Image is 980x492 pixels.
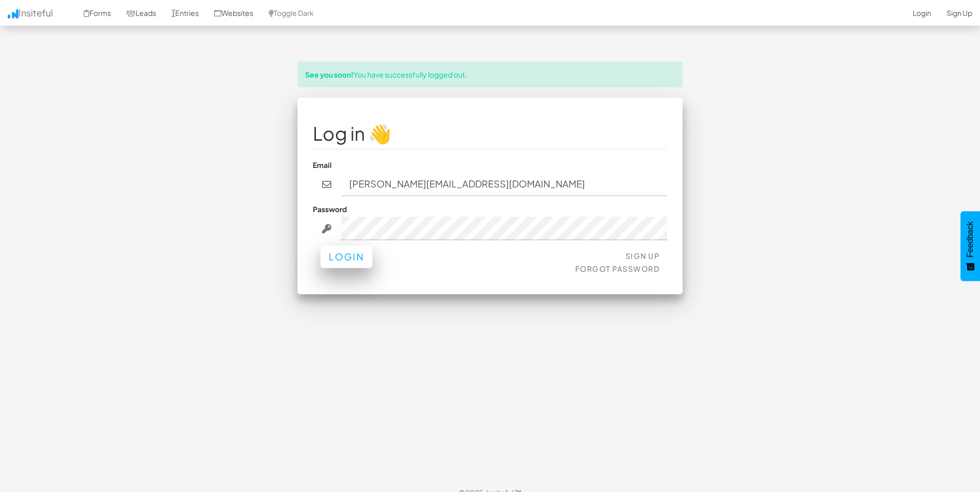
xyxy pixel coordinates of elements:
label: Email [313,160,332,170]
img: icon.png [8,9,18,18]
button: Feedback - Show survey [960,211,980,281]
h1: Log in 👋 [313,123,667,144]
div: You have successfully logged out. [297,62,683,87]
strong: See you soon! [305,70,353,79]
button: Login [321,245,372,268]
label: Password [313,204,347,214]
a: Sign Up [626,251,660,260]
span: Feedback [966,221,975,257]
input: john@doe.com [341,173,668,196]
a: Forgot Password [575,264,660,273]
